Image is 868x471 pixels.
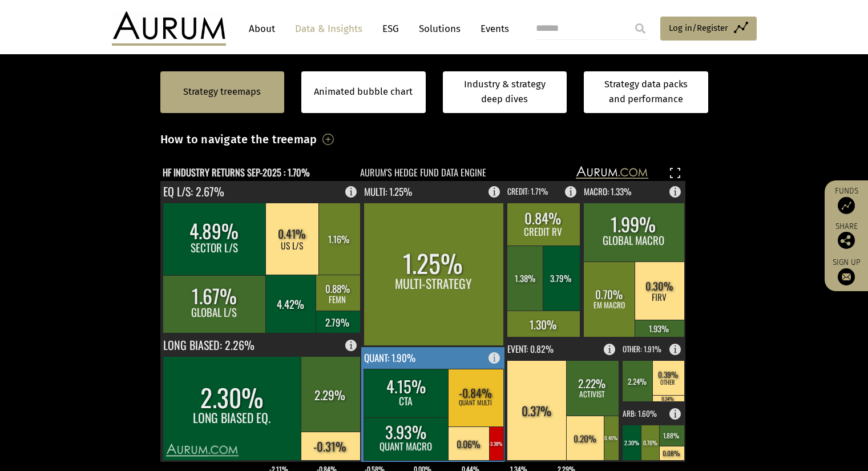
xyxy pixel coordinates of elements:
[413,18,466,39] a: Solutions
[314,84,413,99] a: Animated bubble chart
[584,71,708,113] a: Strategy data packs and performance
[838,268,855,285] img: Sign up to our newsletter
[243,18,281,39] a: About
[830,186,862,214] a: Funds
[377,18,405,39] a: ESG
[475,18,509,39] a: Events
[830,257,862,285] a: Sign up
[183,84,261,99] a: Strategy treemaps
[660,17,757,41] a: Log in/Register
[838,197,855,214] img: Access Funds
[669,21,728,35] span: Log in/Register
[838,232,855,249] img: Share this post
[112,11,226,46] img: Aurum
[830,223,862,249] div: Share
[160,130,317,149] h3: How to navigate the treemap
[443,71,567,113] a: Industry & strategy deep dives
[629,17,652,40] input: Submit
[289,18,368,39] a: Data & Insights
